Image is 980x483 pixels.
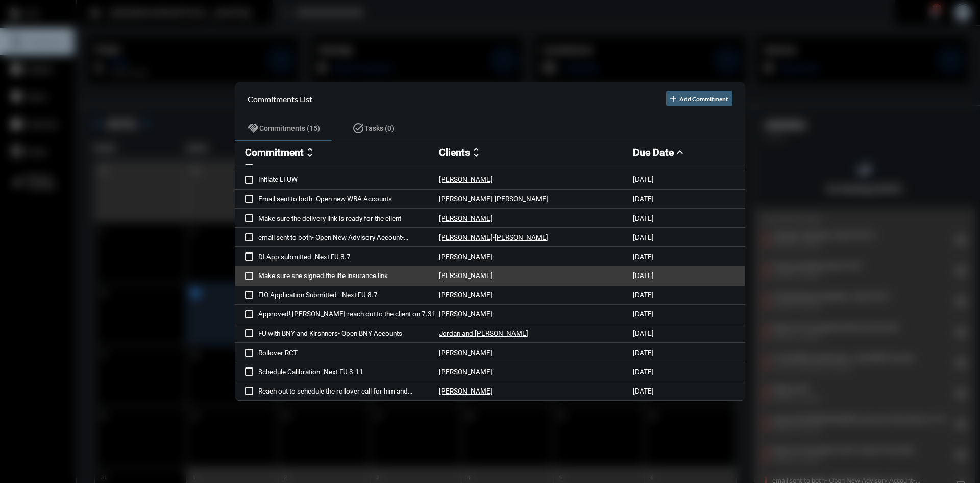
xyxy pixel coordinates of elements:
[633,147,674,158] h2: Due Date
[495,195,548,203] p: [PERSON_NAME]
[633,387,654,395] p: [DATE]
[304,146,316,158] mat-icon: unfold_more
[439,329,528,337] p: Jordan and [PERSON_NAME]
[633,329,654,337] p: [DATE]
[439,349,493,357] p: [PERSON_NAME]
[439,147,470,158] h2: Clients
[470,146,482,158] mat-icon: unfold_more
[258,252,439,261] p: DI App submitted. Next FU 8.7
[439,271,493,280] p: [PERSON_NAME]
[633,349,654,357] p: [DATE]
[258,329,439,337] p: FU with BNY and Kirshners- Open BNY Accounts
[439,214,493,222] p: [PERSON_NAME]
[674,146,686,158] mat-icon: expand_less
[258,271,439,280] p: Make sure she signed the life insurance link
[364,124,394,132] span: Tasks (0)
[258,195,439,203] p: Email sent to both- Open new WBA Accounts
[439,367,493,376] p: [PERSON_NAME]
[439,387,493,395] p: [PERSON_NAME]
[245,147,304,158] h2: Commitment
[633,310,654,318] p: [DATE]
[493,233,495,241] p: -
[258,175,439,183] p: Initiate LI UW
[495,233,548,241] p: [PERSON_NAME]
[666,91,732,106] button: Add Commitment
[633,214,654,222] p: [DATE]
[258,214,439,222] p: Make sure the delivery link is ready for the client
[633,252,654,261] p: [DATE]
[439,310,493,318] p: [PERSON_NAME]
[259,124,320,132] span: Commitments (15)
[258,291,439,299] p: FIO Application Submitted - Next FU 8.7
[668,94,678,104] mat-icon: add
[439,252,493,261] p: [PERSON_NAME]
[633,195,654,203] p: [DATE]
[439,291,493,299] p: [PERSON_NAME]
[633,233,654,241] p: [DATE]
[258,310,439,318] p: Approved! [PERSON_NAME] reach out to the client on 7.31
[258,387,439,395] p: Reach out to schedule the rollover call for him and [PERSON_NAME]. Ask him to confirm the rollove...
[439,175,493,183] p: [PERSON_NAME]
[633,291,654,299] p: [DATE]
[493,195,495,203] p: -
[633,367,654,376] p: [DATE]
[633,175,654,183] p: [DATE]
[258,349,439,357] p: Rollover RCT
[258,233,439,241] p: email sent to both- Open New Advisory Account- TUF681988
[439,195,493,203] p: [PERSON_NAME]
[248,94,312,104] h2: Commitments List
[352,122,364,134] mat-icon: task_alt
[633,271,654,280] p: [DATE]
[439,233,493,241] p: [PERSON_NAME]
[247,122,259,134] mat-icon: handshake
[258,367,439,376] p: Schedule Calibration- Next FU 8.11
